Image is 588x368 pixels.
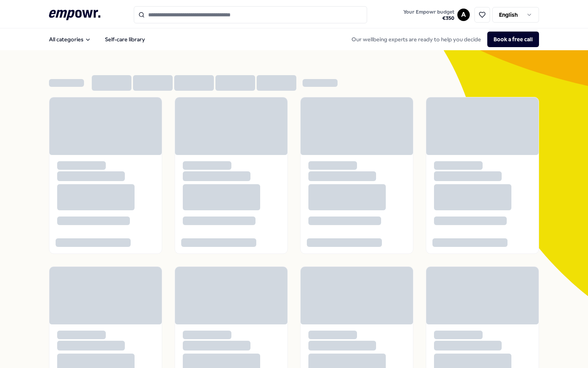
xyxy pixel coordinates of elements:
[400,7,457,23] a: Your Empowr budget€350
[403,9,454,15] span: Your Empowr budget
[402,7,456,23] button: Your Empowr budget€350
[134,6,367,23] input: Search for products, categories or subcategories
[43,32,97,47] button: All categories
[99,32,151,47] a: Self-care library
[43,32,151,47] nav: Main
[403,15,454,21] span: € 350
[345,32,539,47] div: Our wellbeing experts are ready to help you decide
[457,9,470,21] button: A
[487,32,539,47] button: Book a free call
